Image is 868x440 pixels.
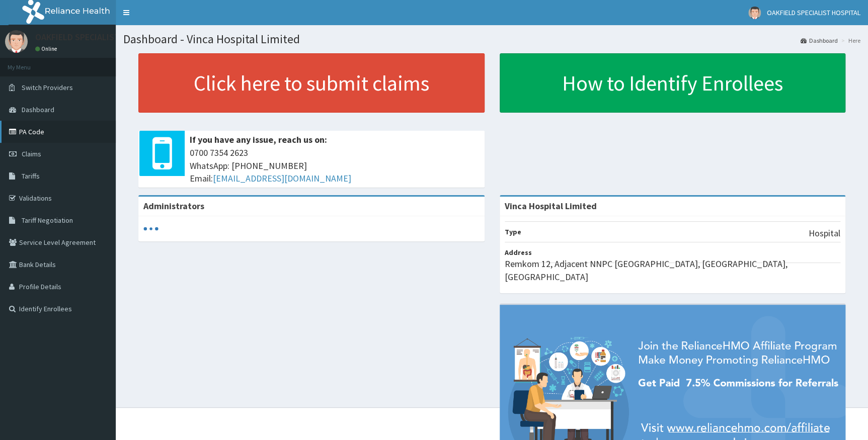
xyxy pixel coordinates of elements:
b: If you have any issue, reach us on: [190,134,327,145]
li: Here [839,36,860,45]
a: Click here to submit claims [138,53,485,113]
p: Hospital [809,227,840,240]
strong: Vinca Hospital Limited [505,200,597,212]
img: User Image [748,7,761,19]
b: Administrators [143,200,204,212]
img: User Image [5,30,28,53]
span: Tariff Negotiation [22,216,73,225]
a: How to Identify Enrollees [500,53,846,113]
span: Tariffs [22,171,40,181]
span: OAKFIELD SPECIALIST HOSPITAL [767,8,860,17]
span: Dashboard [22,105,54,114]
a: Dashboard [801,36,838,45]
a: [EMAIL_ADDRESS][DOMAIN_NAME] [213,172,351,184]
span: Claims [22,149,41,158]
p: OAKFIELD SPECIALIST HOSPITAL [35,33,161,42]
b: Address [505,248,532,257]
h1: Dashboard - Vinca Hospital Limited [123,33,860,46]
p: Remkom 12, Adjacent NNPC [GEOGRAPHIC_DATA], [GEOGRAPHIC_DATA], [GEOGRAPHIC_DATA] [505,257,841,283]
span: Switch Providers [22,83,73,92]
span: 0700 7354 2623 WhatsApp: [PHONE_NUMBER] Email: [190,146,480,185]
b: Type [505,227,521,236]
a: Online [35,45,59,52]
svg: audio-loading [143,221,159,236]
